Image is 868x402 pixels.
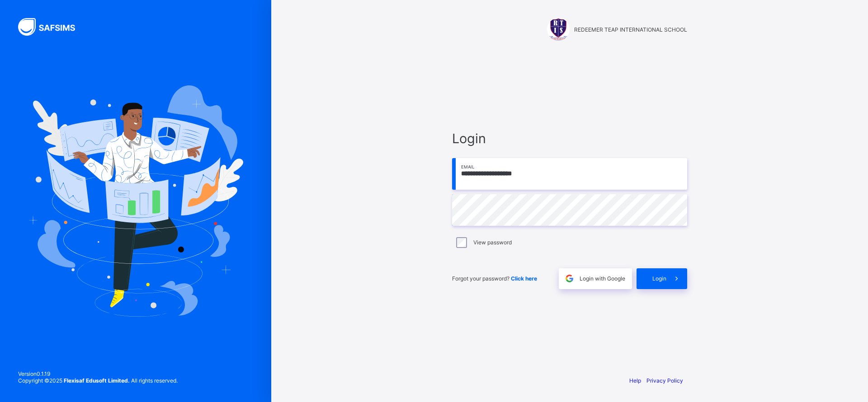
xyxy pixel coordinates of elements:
label: View password [473,239,512,246]
span: Forgot your password? [452,275,537,282]
span: REDEEMER TEAP INTERNATIONAL SCHOOL [574,26,687,33]
span: Copyright © 2025 All rights reserved. [18,377,178,384]
a: Help [629,377,641,384]
strong: Flexisaf Edusoft Limited. [64,377,130,384]
img: SAFSIMS Logo [18,18,86,36]
img: Hero Image [28,85,243,317]
a: Privacy Policy [646,377,683,384]
span: Login [452,131,687,146]
span: Login with Google [580,275,625,282]
span: Version 0.1.19 [18,370,178,377]
img: google.396cfc9801f0270233282035f929180a.svg [564,273,575,284]
a: Click here [511,275,537,282]
span: Login [652,275,666,282]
